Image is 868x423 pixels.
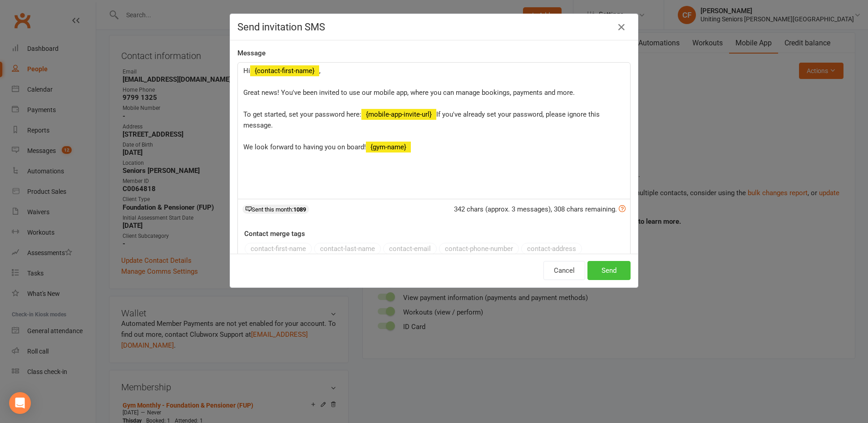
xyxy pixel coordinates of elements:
div: Sent this month: [242,205,309,214]
label: Contact merge tags [244,228,305,239]
button: Cancel [543,261,585,280]
button: Send [587,261,631,280]
div: 342 chars (approx. 3 messages), 308 chars remaining. [454,204,626,215]
h4: Send invitation SMS [237,21,631,33]
button: Close [614,20,629,34]
strong: 1089 [293,206,306,213]
div: Open Intercom Messenger [9,392,31,414]
label: Message [237,48,266,59]
span: , Great news! You've been invited to use our mobile app, where you can manage bookings, payments ... [243,67,575,118]
span: Hi [243,67,250,75]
